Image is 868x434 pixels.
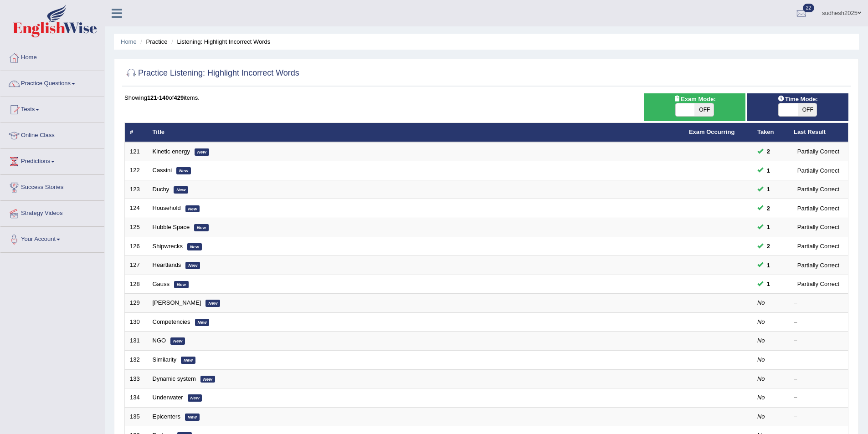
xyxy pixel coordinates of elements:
div: – [794,356,843,364]
td: 122 [125,161,148,180]
span: You can still take this question [763,222,774,232]
a: Household [153,204,181,211]
h2: Practice Listening: Highlight Incorrect Words [124,66,299,80]
th: Title [148,123,684,142]
em: No [757,375,765,382]
a: Shipwrecks [153,243,183,250]
div: Show exams occurring in exams [644,93,745,121]
em: New [205,300,220,307]
div: – [794,337,843,345]
span: OFF [694,103,714,116]
em: No [757,337,765,344]
em: No [757,394,765,401]
div: Partially Correct [794,166,843,175]
a: Exam Occurring [689,128,734,135]
td: 127 [125,256,148,275]
span: 22 [803,4,814,12]
td: 125 [125,218,148,237]
a: Competencies [153,318,190,325]
td: 130 [125,312,148,332]
a: Your Account [0,227,104,250]
em: New [174,186,188,194]
em: New [187,243,202,250]
a: Underwater [153,394,183,401]
span: Time Mode: [774,94,822,104]
th: Last Result [789,123,848,142]
a: [PERSON_NAME] [153,299,201,306]
em: New [195,148,209,156]
a: Similarity [153,356,177,363]
span: You can still take this question [763,147,774,156]
em: New [200,376,215,383]
li: Listening: Highlight Incorrect Words [169,37,270,46]
div: Partially Correct [794,204,843,213]
th: # [125,123,148,142]
a: Tests [0,97,104,120]
a: Hubble Space [153,224,190,230]
b: 121-140 [147,94,169,101]
td: 123 [125,180,148,199]
span: OFF [798,103,817,116]
em: New [195,319,210,326]
a: Cassini [153,167,172,174]
div: Partially Correct [794,147,843,156]
span: You can still take this question [763,166,774,175]
span: You can still take this question [763,204,774,213]
td: 135 [125,407,148,426]
div: Showing of items. [124,93,848,102]
span: You can still take this question [763,279,774,289]
li: Practice [138,37,167,46]
em: New [170,337,185,345]
div: Partially Correct [794,241,843,251]
td: 134 [125,388,148,408]
a: Practice Questions [0,71,104,94]
div: – [794,393,843,402]
em: New [194,224,209,231]
td: 124 [125,199,148,218]
td: 126 [125,237,148,256]
div: – [794,318,843,327]
td: 128 [125,275,148,294]
a: Heartlands [153,261,181,268]
b: 429 [174,94,184,101]
div: Partially Correct [794,222,843,232]
em: No [757,356,765,363]
div: Partially Correct [794,260,843,270]
a: Duchy [153,186,169,193]
span: You can still take this question [763,260,774,270]
em: New [185,205,200,213]
td: 131 [125,332,148,351]
td: 121 [125,142,148,161]
th: Taken [752,123,789,142]
span: You can still take this question [763,241,774,251]
a: NGO [153,337,166,344]
a: Home [121,38,137,45]
td: 129 [125,294,148,313]
a: Epicenters [153,413,180,420]
a: Gauss [153,281,170,287]
div: Partially Correct [794,279,843,289]
em: New [174,281,189,288]
div: – [794,413,843,421]
div: – [794,375,843,383]
td: 132 [125,350,148,369]
a: Online Class [0,123,104,146]
em: No [757,318,765,325]
em: No [757,299,765,306]
em: New [188,394,202,402]
em: New [181,357,195,364]
em: New [185,414,200,421]
div: Partially Correct [794,184,843,194]
span: You can still take this question [763,184,774,194]
a: Success Stories [0,175,104,198]
a: Dynamic system [153,375,196,382]
a: Predictions [0,149,104,172]
em: New [176,167,191,174]
a: Kinetic energy [153,148,190,155]
td: 133 [125,369,148,388]
a: Strategy Videos [0,201,104,224]
em: New [185,262,200,269]
div: – [794,299,843,307]
span: Exam Mode: [670,94,719,104]
em: No [757,413,765,420]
